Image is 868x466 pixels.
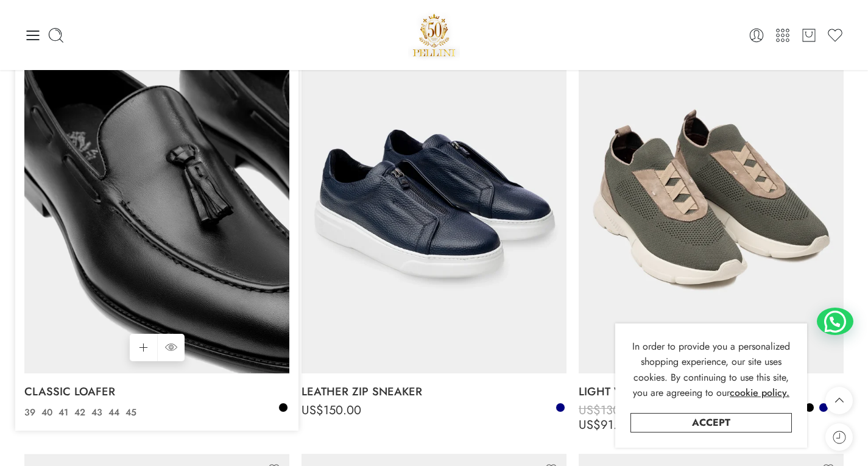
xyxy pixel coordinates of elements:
a: 45 [122,406,139,420]
img: Pellini [408,9,460,61]
a: Pellini - [408,9,460,61]
a: LEATHER ZIP SNEAKER [302,380,566,404]
a: 41 [55,406,71,420]
a: 43 [88,406,105,420]
a: Wishlist [827,27,844,44]
a: Navy [818,402,829,413]
a: Accept [630,413,792,432]
bdi: 150.00 [302,401,361,419]
bdi: 91.00 [579,416,632,434]
bdi: 130.00 [579,401,638,419]
a: Navy [555,402,566,413]
bdi: 120.00 [24,401,84,419]
span: In order to provide you a personalized shopping experience, our site uses cookies. By continuing ... [632,339,790,400]
a: 44 [105,406,122,420]
a: QUICK SHOP [157,334,185,361]
a: LIGHT WEIGHT SNEAKERS [579,380,844,404]
a: Black [804,402,815,413]
span: US$ [579,416,601,434]
a: Select options for “CLASSIC LOAFER” [130,334,157,361]
a: 39 [21,406,38,420]
span: US$ [302,401,323,419]
a: 40 [38,406,55,420]
a: Black [278,402,289,413]
span: US$ [24,401,46,419]
a: CLASSIC LOAFER [24,380,289,404]
span: US$ [579,401,601,419]
a: cookie policy. [730,385,789,401]
a: Login / Register [748,27,765,44]
a: Cart [800,27,817,44]
a: 42 [71,406,88,420]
